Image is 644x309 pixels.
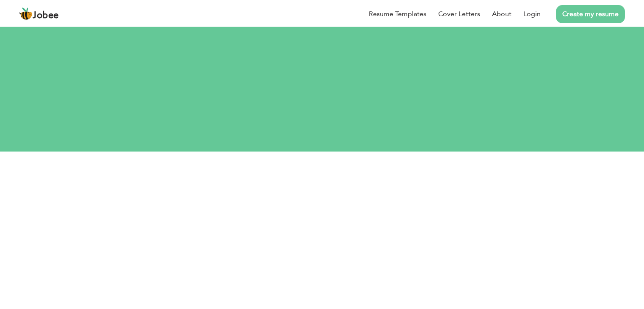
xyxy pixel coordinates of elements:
[33,11,59,20] span: Jobee
[523,9,541,19] a: Login
[369,9,426,19] a: Resume Templates
[19,7,33,21] img: jobee.io
[438,9,480,19] a: Cover Letters
[19,7,59,21] a: Jobee
[556,5,625,23] a: Create my resume
[492,9,511,19] a: About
